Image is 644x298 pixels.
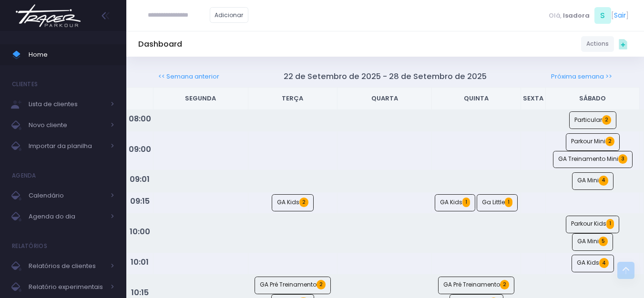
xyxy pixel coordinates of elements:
span: 2 [605,137,614,146]
th: Sexta [521,88,546,110]
a: << Semana anterior [158,72,219,81]
span: 3 [618,154,627,164]
h4: Relatórios [12,237,47,256]
strong: 09:15 [130,196,150,207]
th: Sábado [546,88,640,110]
span: 2 [500,280,509,289]
span: Importar da planilha [29,140,105,152]
span: Agenda do dia [29,210,105,223]
a: GA Pré Treinamento2 [438,277,514,294]
span: 2 [299,198,308,207]
span: 4 [599,176,608,185]
h4: Clientes [12,75,38,94]
th: Segunda [153,88,248,110]
h4: Agenda [12,166,36,185]
a: Sair [614,10,626,20]
strong: 10:01 [131,257,149,268]
a: GA Kids2 [272,194,314,212]
span: Novo cliente [29,119,105,131]
strong: 10:15 [131,287,149,298]
h5: 22 de Setembro de 2025 - 28 de Setembro de 2025 [284,72,487,81]
span: 1 [462,198,470,207]
span: Relatórios de clientes [29,260,105,272]
a: GA Mini5 [572,233,613,251]
span: 4 [599,258,609,268]
a: Ga Little1 [477,194,518,212]
span: Lista de clientes [29,98,105,110]
th: Terça [248,88,337,110]
h5: Dashboard [138,40,182,49]
a: Próxima semana >> [551,72,612,81]
strong: 09:01 [130,174,150,185]
a: Parkour Mini2 [566,133,620,151]
a: GA Treinamento Mini3 [553,151,633,169]
a: Parkour Kids1 [566,216,619,233]
a: GA Kids4 [572,255,614,272]
strong: 10:00 [130,226,150,237]
th: Quarta [337,88,432,110]
span: 5 [599,237,608,246]
span: 2 [602,115,611,125]
strong: 09:00 [129,144,151,155]
strong: 08:00 [129,113,151,124]
a: Adicionar [210,7,249,23]
span: Relatório experimentais [29,281,105,293]
span: 2 [317,280,326,289]
a: GA Mini4 [572,172,613,190]
span: Home [29,49,114,61]
a: GA Pré Treinamento2 [255,277,331,294]
span: Olá, [549,11,562,20]
span: Calendário [29,189,105,202]
a: Particular2 [569,111,616,129]
a: Actions [581,36,614,52]
div: [ ] [545,5,632,26]
span: Isadora [563,11,590,20]
a: GA Kids1 [435,194,475,212]
span: 1 [505,198,512,207]
th: Quinta [431,88,521,110]
span: 1 [606,219,614,228]
span: S [594,7,611,24]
